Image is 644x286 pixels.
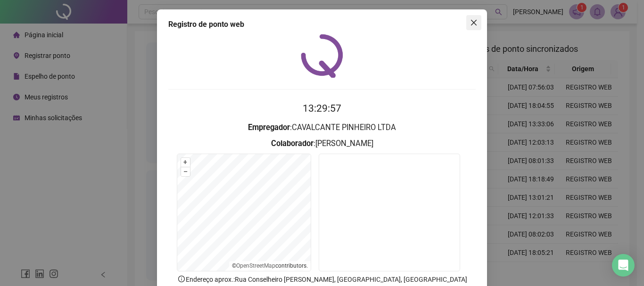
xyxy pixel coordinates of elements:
[271,139,314,148] strong: Colaborador
[168,274,476,285] p: Endereço aprox. : Rua Conselheiro [PERSON_NAME], [GEOGRAPHIC_DATA], [GEOGRAPHIC_DATA]
[470,19,478,26] span: close
[236,262,275,269] a: OpenStreetMap
[181,167,190,176] button: –
[177,275,186,283] span: info-circle
[168,19,476,30] div: Registro de ponto web
[303,103,341,114] time: 13:29:57
[248,123,290,132] strong: Empregador
[168,122,476,134] h3: : CAVALCANTE PINHEIRO LTDA
[181,158,190,167] button: +
[168,138,476,150] h3: : [PERSON_NAME]
[301,34,343,78] img: QRPoint
[612,254,635,277] div: Open Intercom Messenger
[232,262,308,269] li: © contributors.
[466,15,481,30] button: Close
